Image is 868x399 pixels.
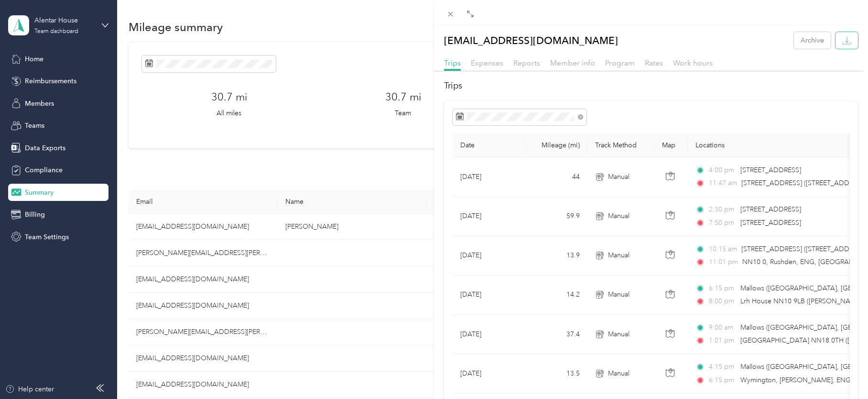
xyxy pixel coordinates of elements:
[524,197,587,236] td: 59.9
[814,345,868,399] iframe: Everlance-gr Chat Button Frame
[608,211,629,222] span: Manual
[524,133,587,157] th: Mileage (mi)
[709,335,736,346] span: 1:01 pm
[740,205,801,213] span: [STREET_ADDRESS]
[524,236,587,276] td: 13.9
[453,236,524,276] td: [DATE]
[645,58,663,67] span: Rates
[524,157,587,197] td: 44
[608,368,629,379] span: Manual
[608,289,629,300] span: Manual
[608,250,629,261] span: Manual
[605,58,635,67] span: Program
[444,32,618,49] p: [EMAIL_ADDRESS][DOMAIN_NAME]
[709,178,737,188] span: 11:47 am
[709,322,736,333] span: 9:00 am
[453,157,524,197] td: [DATE]
[740,166,801,174] span: [STREET_ADDRESS]
[524,354,587,393] td: 13.5
[524,315,587,354] td: 37.4
[471,58,503,67] span: Expenses
[453,276,524,315] td: [DATE]
[709,257,738,267] span: 11:01 pm
[453,315,524,354] td: [DATE]
[740,219,801,227] span: [STREET_ADDRESS]
[444,58,461,67] span: Trips
[709,218,736,228] span: 7:50 pm
[453,133,524,157] th: Date
[513,58,540,67] span: Reports
[608,172,629,182] span: Manual
[709,165,736,176] span: 4:00 pm
[709,244,737,255] span: 10:15 am
[709,362,736,372] span: 4:15 pm
[794,32,831,49] button: Archive
[550,58,595,67] span: Member info
[608,329,629,340] span: Manual
[709,296,736,307] span: 8:00 pm
[453,197,524,236] td: [DATE]
[524,276,587,315] td: 14.2
[654,133,688,157] th: Map
[444,79,858,92] h2: Trips
[709,375,736,386] span: 6:15 pm
[587,133,654,157] th: Track Method
[453,354,524,393] td: [DATE]
[709,204,736,215] span: 2:30 pm
[673,58,713,67] span: Work hours
[709,283,736,294] span: 6:15 pm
